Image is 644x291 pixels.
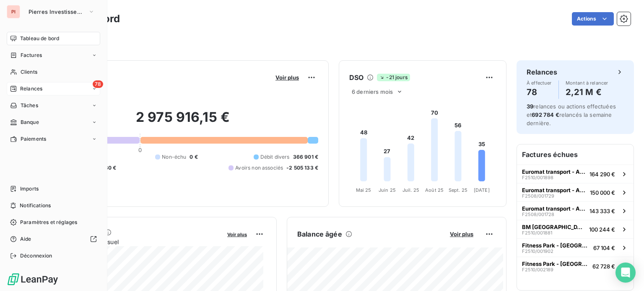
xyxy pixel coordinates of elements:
[20,85,42,93] span: Relances
[20,202,51,209] span: Notifications
[590,189,615,196] span: 150 000 €
[593,245,615,251] span: 67 104 €
[522,168,586,175] span: Euromat transport - Athis Mons (Bai
[447,230,476,238] button: Voir plus
[20,235,31,243] span: Aide
[522,260,589,267] span: Fitness Park - [GEOGRAPHIC_DATA]
[517,165,634,183] button: Euromat transport - Athis Mons (BaiF2510/001898164 290 €
[527,85,552,99] h4: 78
[356,187,371,193] tspan: Mai 25
[522,187,587,193] span: Euromat transport - Athis Mons (Bai
[20,252,52,260] span: Déconnexion
[592,263,615,270] span: 62 728 €
[522,267,553,272] span: F2510/002189
[20,185,39,193] span: Imports
[527,80,552,85] span: À effectuer
[522,175,553,180] span: F2510/001898
[260,153,290,161] span: Débit divers
[7,273,59,286] img: Logo LeanPay
[566,80,608,85] span: Montant à relancer
[235,164,283,172] span: Avoirs non associés
[7,5,20,18] div: PI
[29,8,85,15] span: Pierres Investissement
[352,88,393,95] span: 6 derniers mois
[138,147,142,153] span: 0
[20,35,59,42] span: Tableau de bord
[293,153,318,161] span: 366 901 €
[522,249,553,254] span: F2510/001902
[527,67,557,77] h6: Relances
[425,187,444,193] tspan: Août 25
[589,208,615,214] span: 143 333 €
[615,263,636,283] div: Open Intercom Messenger
[21,118,39,126] span: Banque
[517,238,634,257] button: Fitness Park - [GEOGRAPHIC_DATA]F2510/00190267 104 €
[47,237,221,246] span: Chiffre d'affaires mensuel
[522,212,554,217] span: F2508/001728
[190,153,197,161] span: 0 €
[566,85,608,99] h4: 2,21 M €
[21,68,37,76] span: Clients
[273,74,301,81] button: Voir plus
[297,229,342,239] h6: Balance âgée
[227,232,247,237] span: Voir plus
[589,171,615,178] span: 164 290 €
[517,144,634,165] h6: Factures échues
[402,187,419,193] tspan: Juil. 25
[47,109,318,134] h2: 2 975 916,15 €
[450,231,473,237] span: Voir plus
[379,187,396,193] tspan: Juin 25
[527,103,616,126] span: relances ou actions effectuées et relancés la semaine dernière.
[21,135,46,143] span: Paiements
[474,187,490,193] tspan: [DATE]
[286,164,318,172] span: -2 505 133 €
[162,153,186,161] span: Non-échu
[449,187,467,193] tspan: Sept. 25
[527,103,533,110] span: 39
[21,102,38,109] span: Tâches
[517,220,634,238] button: BM [GEOGRAPHIC_DATA]F2510/001881100 244 €
[522,205,586,212] span: Euromat transport - Athis Mons (Bai
[7,232,100,246] a: Aide
[522,224,586,230] span: BM [GEOGRAPHIC_DATA]
[517,257,634,275] button: Fitness Park - [GEOGRAPHIC_DATA]F2510/00218962 728 €
[349,72,364,82] h6: DSO
[225,230,249,238] button: Voir plus
[572,12,614,26] button: Actions
[589,226,615,233] span: 100 244 €
[522,193,554,198] span: F2508/001729
[517,201,634,220] button: Euromat transport - Athis Mons (BaiF2508/001728143 333 €
[522,242,590,249] span: Fitness Park - [GEOGRAPHIC_DATA]
[275,74,299,81] span: Voir plus
[20,219,77,226] span: Paramètres et réglages
[21,52,42,59] span: Factures
[532,111,559,118] span: 692 784 €
[377,74,410,81] span: -21 jours
[522,230,552,235] span: F2510/001881
[93,80,103,88] span: 78
[517,183,634,201] button: Euromat transport - Athis Mons (BaiF2508/001729150 000 €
